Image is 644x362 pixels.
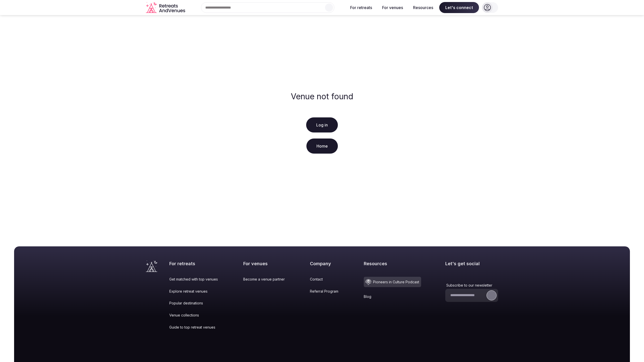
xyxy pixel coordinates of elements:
h2: Resources [364,260,421,267]
span: Let's connect [439,2,479,13]
h2: Venue not found [291,92,353,101]
a: Become a venue partner [243,277,286,282]
button: For venues [378,2,407,13]
svg: Retreats and Venues company logo [146,2,186,13]
a: Home [306,139,338,154]
label: Subscribe to our newsletter [445,283,498,288]
a: Popular destinations [169,301,219,306]
h2: Let's get social [445,260,498,267]
a: Visit the homepage [146,260,157,272]
a: Get matched with top venues [169,277,219,282]
a: Contact [310,277,339,282]
a: Explore retreat venues [169,289,219,294]
a: Referral Program [310,289,339,294]
h2: For retreats [169,260,219,267]
button: Resources [409,2,437,13]
a: Log in [306,117,338,132]
a: Pioneers in Culture Podcast [364,277,421,287]
button: For retreats [346,2,376,13]
h2: Company [310,260,339,267]
a: Venue collections [169,313,219,318]
a: Blog [364,294,421,299]
a: Guide to top retreat venues [169,325,219,330]
a: Visit the homepage [146,2,186,13]
h2: For venues [243,260,286,267]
